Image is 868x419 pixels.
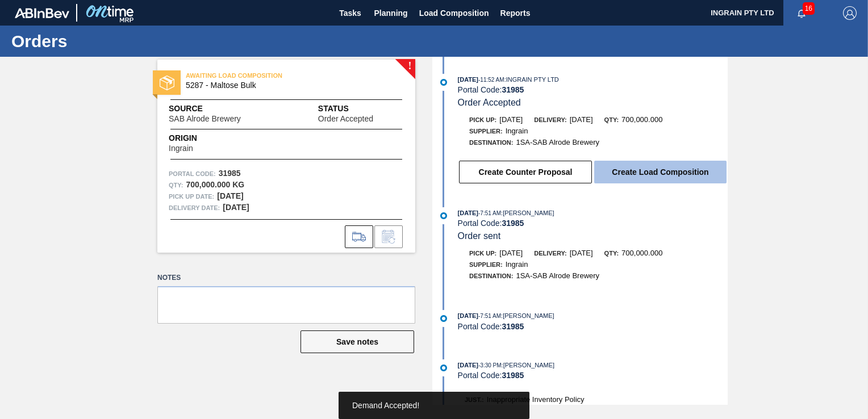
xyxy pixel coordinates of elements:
span: [DATE] [570,249,593,257]
div: Go to Load Composition [345,225,373,248]
span: Ingrain [506,127,528,135]
span: Order Accepted [458,98,521,107]
img: atual [440,364,447,371]
label: Notes [157,270,415,286]
span: [DATE] [499,115,523,124]
img: atual [440,212,447,219]
div: Portal Code: [458,371,728,380]
strong: [DATE] [223,203,249,212]
span: Status [318,103,404,115]
span: - 7:51 AM [478,210,501,216]
span: : INGRAIN PTY LTD [504,76,559,83]
span: Supplier: [469,128,503,135]
img: atual [440,79,447,86]
strong: 31985 [502,219,524,228]
span: Pick up Date: [169,191,214,202]
button: Notifications [783,5,820,21]
span: Planning [374,6,408,20]
span: Destination: [469,139,513,146]
span: Pick up: [469,116,496,123]
span: Reports [500,6,531,20]
span: [DATE] [458,76,478,83]
span: AWAITING LOAD COMPOSITION [186,70,345,81]
strong: 31985 [502,85,524,94]
span: Inappropriate Inventory Policy [487,395,585,404]
img: status [160,76,174,90]
span: [DATE] [458,209,478,216]
span: : [PERSON_NAME] [502,362,555,368]
span: Order Accepted [318,115,373,123]
span: 1SA-SAB Alrode Brewery [516,138,599,146]
span: : [PERSON_NAME] [501,312,554,319]
div: Portal Code: [458,322,728,331]
span: - 3:30 PM [478,362,502,368]
button: Create Load Composition [594,161,727,183]
img: Logout [843,6,857,20]
span: 5287 - Maltose Bulk [186,81,392,90]
span: [DATE] [499,249,523,257]
div: Portal Code: [458,219,728,228]
h1: Orders [11,35,213,48]
span: 1SA-SAB Alrode Brewery [516,271,599,280]
span: Origin [169,132,222,144]
button: Create Counter Proposal [459,161,592,183]
img: TNhmsLtSVTkK8tSr43FrP2fwEKptu5GPRR3wAAAABJRU5ErkJggg== [15,8,69,18]
span: : [PERSON_NAME] [501,209,554,216]
span: Source [169,103,275,115]
span: - 7:51 AM [478,313,501,319]
span: Destination: [469,273,513,279]
span: Order sent [458,231,501,241]
span: 16 [803,2,815,15]
span: [DATE] [570,115,593,124]
button: Save notes [301,330,414,353]
span: 700,000.000 [621,249,662,257]
span: [DATE] [458,312,478,319]
div: Portal Code: [458,85,728,94]
span: SAB Alrode Brewery [169,115,241,123]
span: 700,000.000 [621,115,662,124]
span: Delivery Date: [169,202,220,213]
span: Qty: [604,250,619,257]
span: Portal Code: [169,168,216,179]
span: Ingrain [506,260,528,269]
span: - 11:52 AM [478,77,504,83]
img: atual [440,315,447,322]
span: Delivery: [534,250,566,257]
span: Delivery: [534,116,566,123]
strong: 31985 [502,322,524,331]
span: Qty: [604,116,619,123]
strong: 31985 [502,371,524,380]
div: Inform order change [374,225,403,248]
span: Supplier: [469,261,503,268]
span: Tasks [338,6,363,20]
span: Demand Accepted! [352,401,419,410]
strong: 700,000.000 KG [186,180,244,189]
span: Load Composition [419,6,489,20]
strong: 31985 [219,169,241,178]
span: [DATE] [458,362,478,368]
span: Pick up: [469,250,496,257]
strong: [DATE] [217,191,243,200]
span: Ingrain [169,144,193,153]
span: Qty : [169,179,183,191]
